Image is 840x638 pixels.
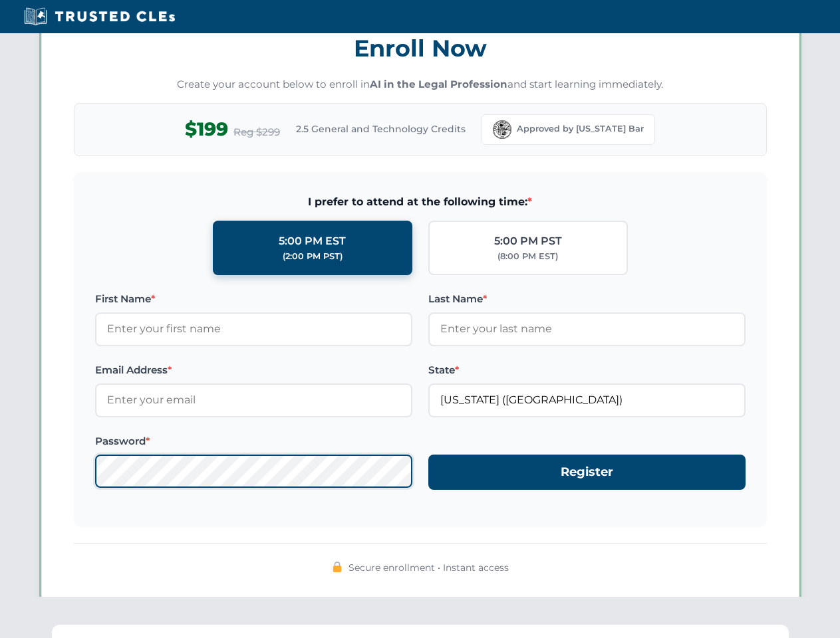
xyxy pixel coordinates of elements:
[428,312,746,346] input: Enter your last name
[497,250,558,263] div: (8:00 PM EST)
[283,250,343,263] div: (2:00 PM PST)
[233,124,280,140] span: Reg $299
[494,233,562,250] div: 5:00 PM PST
[95,193,746,211] span: I prefer to attend at the following time:
[279,233,346,250] div: 5:00 PM EST
[20,7,179,27] img: Trusted CLEs
[95,291,412,307] label: First Name
[349,560,509,575] span: Secure enrollment • Instant access
[517,122,644,136] span: Approved by [US_STATE] Bar
[95,433,412,449] label: Password
[428,362,746,378] label: State
[95,383,412,417] input: Enter your email
[185,114,228,144] span: $199
[296,122,466,136] span: 2.5 General and Technology Credits
[428,455,746,490] button: Register
[332,562,343,572] img: 🔒
[95,362,412,378] label: Email Address
[370,78,507,90] strong: AI in the Legal Profession
[74,27,767,69] h3: Enroll Now
[493,120,511,139] img: Florida Bar
[428,291,746,307] label: Last Name
[74,77,767,92] p: Create your account below to enroll in and start learning immediately.
[95,312,412,346] input: Enter your first name
[428,383,746,417] input: Florida (FL)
